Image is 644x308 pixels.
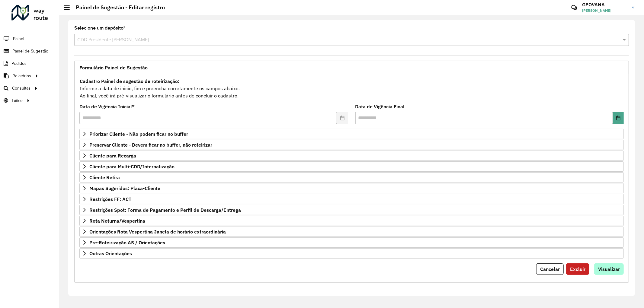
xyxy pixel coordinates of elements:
span: Preservar Cliente - Devem ficar no buffer, não roteirizar [89,142,212,147]
label: Selecione um depósito [74,24,125,32]
a: Cliente Retira [79,172,624,183]
a: Priorizar Cliente - Não podem ficar no buffer [79,129,624,139]
a: Pre-Roteirização AS / Orientações [79,237,624,248]
span: Mapas Sugeridos: Placa-Cliente [89,186,160,191]
a: Restrições FF: ACT [79,194,624,204]
label: Data de Vigência Inicial [79,103,135,110]
span: Orientações Rota Vespertina Janela de horário extraordinária [89,229,226,234]
label: Data de Vigência Final [355,103,405,110]
span: Cliente para Recarga [89,153,136,158]
span: Rota Noturna/Vespertina [89,218,145,223]
span: Pre-Roteirização AS / Orientações [89,240,165,245]
a: Rota Noturna/Vespertina [79,216,624,226]
span: Cancelar [540,266,560,272]
span: Visualizar [598,266,620,272]
a: Mapas Sugeridos: Placa-Cliente [79,183,624,193]
span: Outras Orientações [89,251,132,256]
span: [PERSON_NAME] [582,8,627,13]
a: Cliente para Multi-CDD/Internalização [79,161,624,172]
span: Tático [11,97,23,104]
span: Cliente para Multi-CDD/Internalização [89,164,175,169]
span: Consultas [12,85,30,91]
span: Relatórios [12,73,31,79]
a: Restrições Spot: Forma de Pagamento e Perfil de Descarga/Entrega [79,205,624,215]
span: Priorizar Cliente - Não podem ficar no buffer [89,132,188,136]
a: Outras Orientações [79,248,624,259]
span: Formulário Painel de Sugestão [79,65,148,70]
span: Excluir [570,266,585,272]
a: Preservar Cliente - Devem ficar no buffer, não roteirizar [79,140,624,150]
button: Cancelar [536,263,564,275]
button: Visualizar [594,263,624,275]
strong: Cadastro Painel de sugestão de roteirização: [80,78,179,84]
span: Pedidos [11,60,27,67]
span: Painel de Sugestão [12,48,48,54]
button: Excluir [566,263,589,275]
span: Restrições Spot: Forma de Pagamento e Perfil de Descarga/Entrega [89,208,241,212]
span: Cliente Retira [89,175,120,180]
a: Contato Rápido [568,1,581,14]
a: Cliente para Recarga [79,151,624,161]
span: Painel [13,36,24,42]
h2: Painel de Sugestão - Editar registro [70,4,165,11]
a: Orientações Rota Vespertina Janela de horário extraordinária [79,227,624,237]
h3: GEOVANA [582,2,627,8]
div: Informe a data de inicio, fim e preencha corretamente os campos abaixo. Ao final, você irá pré-vi... [79,77,624,100]
span: Restrições FF: ACT [89,197,131,202]
button: Choose Date [613,112,624,124]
